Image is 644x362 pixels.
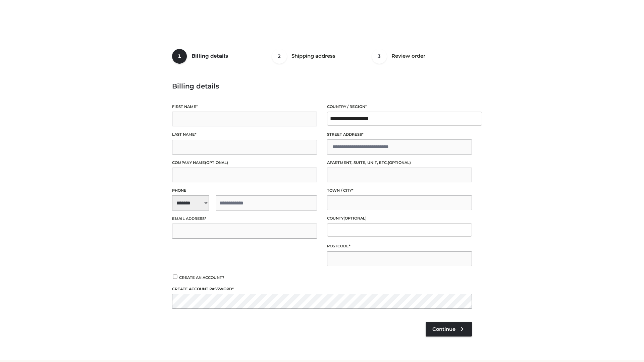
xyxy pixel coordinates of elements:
span: 2 [272,49,287,64]
h3: Billing details [172,82,472,90]
span: (optional) [388,160,411,165]
a: Continue [426,322,472,337]
span: Shipping address [291,53,335,59]
span: Create an account? [179,275,224,280]
label: Email address [172,216,317,222]
label: Country / Region [327,104,472,110]
span: Continue [432,326,455,332]
span: 1 [172,49,187,64]
input: Create an account? [172,275,178,279]
label: Postcode [327,243,472,249]
span: (optional) [343,216,367,221]
label: Create account password [172,286,472,292]
label: Last name [172,131,317,138]
label: Town / City [327,187,472,194]
span: 3 [372,49,387,64]
span: Billing details [192,53,228,59]
label: Company name [172,160,317,166]
label: Street address [327,131,472,138]
label: Apartment, suite, unit, etc. [327,160,472,166]
span: Review order [391,53,425,59]
label: County [327,215,472,222]
label: Phone [172,187,317,194]
label: First name [172,104,317,110]
span: (optional) [205,160,228,165]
